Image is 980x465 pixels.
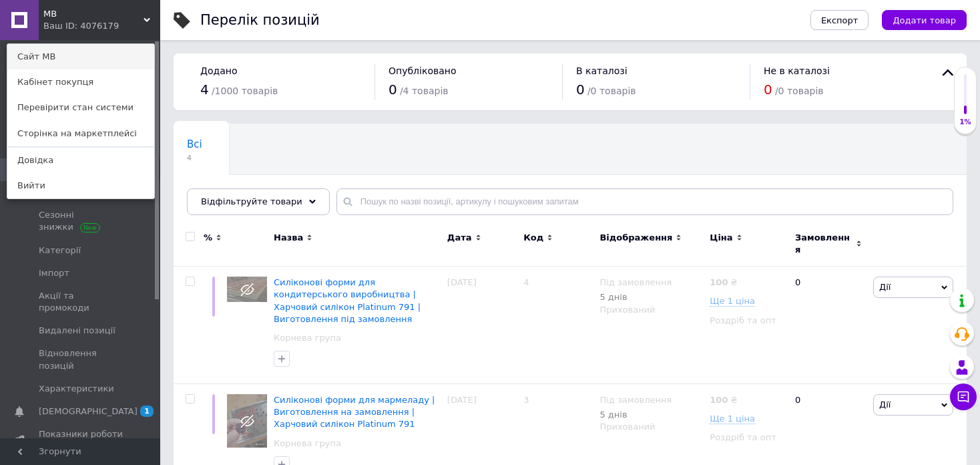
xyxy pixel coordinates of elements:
div: ₴ [710,394,737,406]
div: ₴ [710,277,737,289]
span: Ще 1 ціна [710,414,755,424]
a: Корнева група [274,438,341,450]
span: Ціна [710,232,732,244]
span: Відображення [599,232,672,244]
button: Додати товар [882,10,967,30]
span: Категорії [39,245,81,257]
div: Ваш ID: 4076179 [43,20,99,32]
div: [DATE] [444,267,520,384]
span: Дії [879,282,891,292]
a: Довідка [7,148,154,173]
span: % [204,232,212,244]
a: Сторінка на маркетплейсі [7,121,154,146]
span: Відфільтруйте товари [201,196,302,206]
div: 5 днів [599,410,672,420]
span: Імпорт [39,267,69,279]
span: 0 [576,82,585,98]
span: 1 [140,406,154,417]
a: Силіконові форми для кондитерського виробництва | Харчовий силікон Platinum 791 | Виготовлення пі... [274,277,421,324]
span: / 0 товарів [587,86,636,96]
div: 0 [787,267,870,384]
a: Силіконові форми для мармеладу | Виготовлення на замовлення | Харчовий силікон Platinum 791 [274,395,435,429]
img: Силиконовые формы для кондитерского производства | Пищевой силикон Platinum 791 | Изготовление на... [227,277,267,302]
span: Характеристики [39,383,114,395]
span: Замовлення [795,232,852,256]
span: Експорт [821,15,859,25]
span: 3 [523,395,529,405]
span: / 4 товарів [400,86,449,96]
span: Дії [879,400,891,410]
b: 100 [710,277,728,287]
div: 5 днів [599,292,672,302]
span: В каталозі [576,65,628,76]
span: Сезонні знижки [39,209,124,233]
span: Опубліковано [389,65,457,76]
span: Показники роботи компанії [39,428,124,452]
button: Експорт [810,10,869,30]
span: Не в каталозі [764,65,830,76]
div: Роздріб та опт [710,432,784,444]
span: Акції та промокоди [39,290,124,314]
span: 4 [187,153,202,163]
img: Силиконовые формы для мармелада | Изготовление на заказ | Пищевой силикон Platinum 791 [227,394,267,448]
span: 0 [389,82,397,98]
span: Під замовлення [599,277,672,291]
span: Ще 1 ціна [710,296,755,307]
span: 4 [200,82,209,98]
span: / 0 товарів [775,86,824,96]
span: 0 [764,82,772,98]
a: Вийти [7,173,154,198]
input: Пошук по назві позиції, артикулу і пошуковим запитам [336,188,953,215]
span: Додано [200,65,237,76]
div: 1% [955,118,976,127]
span: Дата [447,232,472,244]
a: Сайт MB [7,44,154,69]
b: 100 [710,395,728,405]
span: Додати товар [893,15,956,25]
span: MB [43,8,144,20]
a: Кабінет покупця [7,69,154,95]
span: Код [523,232,543,244]
span: Назва [274,232,303,244]
div: Перелік позицій [200,13,320,27]
div: Роздріб та опт [710,315,784,327]
button: Чат з покупцем [950,383,977,410]
span: Відновлення позицій [39,347,124,371]
span: Під замовлення [599,395,672,409]
div: Прихований [599,421,703,433]
a: Перевірити стан системи [7,95,154,120]
span: Видалені позиції [39,325,115,337]
span: [DEMOGRAPHIC_DATA] [39,406,138,418]
span: / 1000 товарів [212,86,278,96]
a: Корнева група [274,332,341,344]
span: 4 [523,277,529,287]
span: Всі [187,138,202,150]
div: Прихований [599,304,703,316]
